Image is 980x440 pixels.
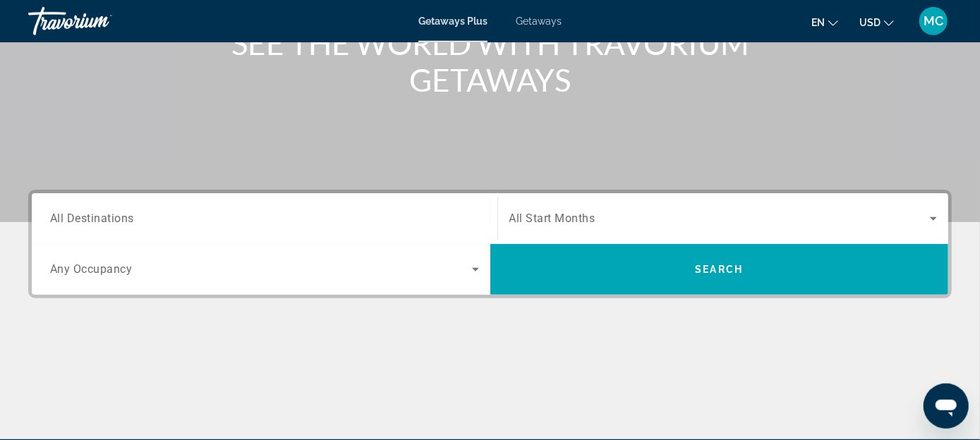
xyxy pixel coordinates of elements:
a: Getaways [516,16,562,27]
button: Change language [811,12,838,32]
span: USD [859,17,881,28]
button: User Menu [915,6,952,36]
span: Any Occupancy [50,263,133,276]
span: All Destinations [50,212,134,225]
span: All Start Months [509,212,595,226]
button: Change currency [859,12,894,32]
iframe: Button to launch messaging window [924,384,969,429]
a: Travorium [28,3,169,39]
a: Getaways Plus [418,16,488,27]
button: Search [490,244,949,295]
span: Search [695,264,743,275]
span: en [811,17,825,28]
div: Search widget [32,193,948,295]
h1: SEE THE WORLD WITH TRAVORIUM GETAWAYS [226,25,755,98]
span: MC [924,14,943,28]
